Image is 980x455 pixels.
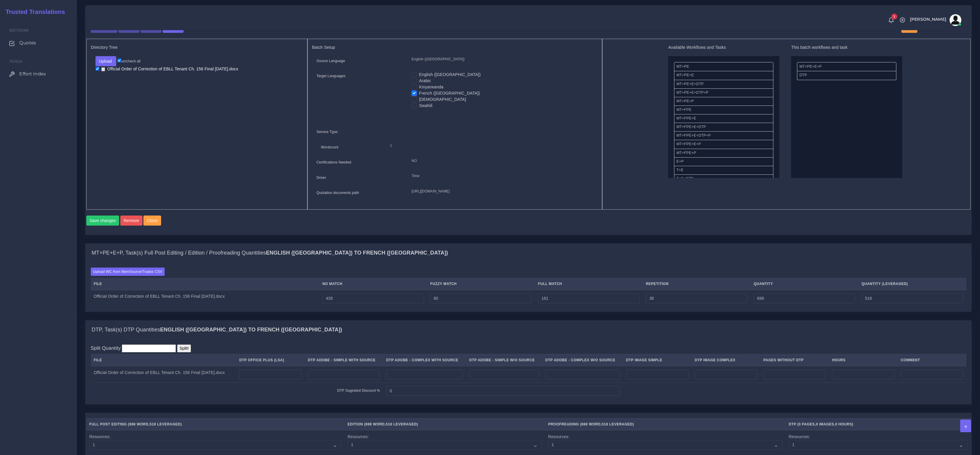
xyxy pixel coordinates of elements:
a: [PERSON_NAME]avatar [907,14,963,26]
th: File [91,278,319,290]
li: T+E+DTP [674,174,773,183]
a: Trusted Translations [1,7,65,17]
th: DTP ( , , ) [786,418,971,430]
span: 0 Images [816,422,834,426]
label: Split Quantity [91,344,121,352]
label: Swahili [419,103,432,109]
label: Source Language [317,58,345,64]
span: 1 [891,14,897,20]
a: Effort Index [4,68,72,80]
span: 0 Hours [835,422,852,426]
label: Service Type: [317,129,338,135]
h2: Trusted Translations [1,8,65,15]
th: DTP Adobe - Complex W/O Source [542,354,623,366]
th: Full Post Editing ( , ) [86,418,345,430]
th: Quantity [751,278,858,290]
label: Certifications Needed [317,160,351,165]
th: Proofreading ( , ) [545,418,786,430]
th: Edition ( , ) [344,418,545,430]
span: 518 Leveraged [386,422,417,426]
label: un/check all [117,59,140,64]
li: MT+PE [674,62,773,71]
th: Pages Without DTP [760,354,829,366]
label: Arabic [419,78,431,84]
span: [PERSON_NAME] [910,17,946,21]
label: Upload WC from MemSource/Trados CSV [91,268,165,276]
th: DTP Adobe - Complex With Source [383,354,466,366]
li: MT+FPE [674,106,773,114]
th: DTP Adobe - Simple With Source [305,354,383,366]
li: MT+FPE+E+DTP [674,123,773,132]
td: Official Order of Correction of EBLL Tenant Ch. 156 Final [DATE].docx [91,366,236,383]
p: NO [412,158,593,164]
li: MT+PE+E+DTP+P [674,88,773,97]
button: Remove [120,216,142,226]
input: Split! [177,344,191,352]
th: Full Match [535,278,643,290]
th: Repetition [643,278,751,290]
a: Clone [143,216,162,226]
label: Quotation documents path [317,190,359,195]
label: DTP Sugested Discount % [337,388,380,393]
p: English ([GEOGRAPHIC_DATA]) [412,56,593,62]
li: MT+PE+P [674,97,773,106]
a: 1 [886,17,896,23]
p: 1 [390,143,588,149]
a: Quotes [4,37,72,49]
li: MT+FPE+E+P [674,140,773,149]
th: DTP Adobe - Simple W/O Source [466,354,542,366]
th: DTP Office Plus (LSA) [236,354,305,366]
label: French ([GEOGRAPHIC_DATA]) [419,90,480,96]
span: Effort Index [19,71,46,77]
li: MT+PE+E [674,71,773,80]
span: 698 Word [129,422,148,426]
button: Upload [95,56,116,66]
label: [DEMOGRAPHIC_DATA] [419,96,466,103]
label: English ([GEOGRAPHIC_DATA]) [419,72,481,78]
li: MT+FPE+E+DTP+P [674,131,773,140]
h4: MT+PE+E+P, Task(s) Full Post Editing / Edition / Proofreading Quantities [92,250,448,256]
th: Quantity (Leveraged) [858,278,966,290]
td: Official Order of Correction of EBLL Tenant Ch. 156 Final [DATE].docx [91,290,319,307]
div: MT+PE+E+P, Task(s) Full Post Editing / Edition / Proofreading QuantitiesEnglish ([GEOGRAPHIC_DATA... [85,263,971,312]
th: File [91,354,236,366]
div: DTP, Task(s) DTP QuantitiesEnglish ([GEOGRAPHIC_DATA]) TO French ([GEOGRAPHIC_DATA]) [85,320,971,339]
input: un/check all [117,59,121,62]
div: MT+PE+E+P, Task(s) Full Post Editing / Edition / Proofreading QuantitiesEnglish ([GEOGRAPHIC_DATA... [85,244,971,263]
th: Fuzzy Match [427,278,535,290]
label: Wordcount [321,145,338,150]
th: DTP Image Simple [623,354,691,366]
label: Target Languages [317,73,346,79]
li: E+P [674,157,773,166]
th: Comment [898,354,966,366]
h5: Batch Setup [312,45,597,50]
p: Time [412,173,593,179]
h5: This batch workflows and task [791,45,902,50]
li: MT+PE+E+P [797,62,896,71]
li: DTP [797,71,896,80]
li: MT+PE+E+DTP [674,80,773,89]
b: English ([GEOGRAPHIC_DATA]) TO French ([GEOGRAPHIC_DATA]) [160,327,342,333]
span: Sections [9,28,29,33]
li: T+E [674,166,773,175]
h5: Available Workflows and Tasks [668,45,779,50]
span: Quotes [19,40,36,46]
span: 698 Word [581,422,600,426]
li: MT+FPE+P [674,149,773,158]
p: [URL][DOMAIN_NAME] [412,188,593,195]
div: DTP, Task(s) DTP QuantitiesEnglish ([GEOGRAPHIC_DATA]) TO French ([GEOGRAPHIC_DATA]) [85,339,971,404]
span: 698 Word [365,422,385,426]
label: Driver [317,175,326,180]
label: Kinyarwanda [419,84,443,90]
span: 518 Leveraged [602,422,633,426]
h4: DTP, Task(s) DTP Quantities [92,327,342,333]
a: Remove [120,216,144,226]
th: DTP Image Complex [692,354,760,366]
th: No Match [319,278,427,290]
img: avatar [950,14,961,26]
span: 518 Leveraged [150,422,180,426]
button: Clone [143,216,161,226]
a: Official Order of Correction of EBLL Tenant Ch. 156 Final [DATE].docx [99,66,240,72]
h5: Directory Tree [91,45,303,50]
button: Save changes [86,216,119,226]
